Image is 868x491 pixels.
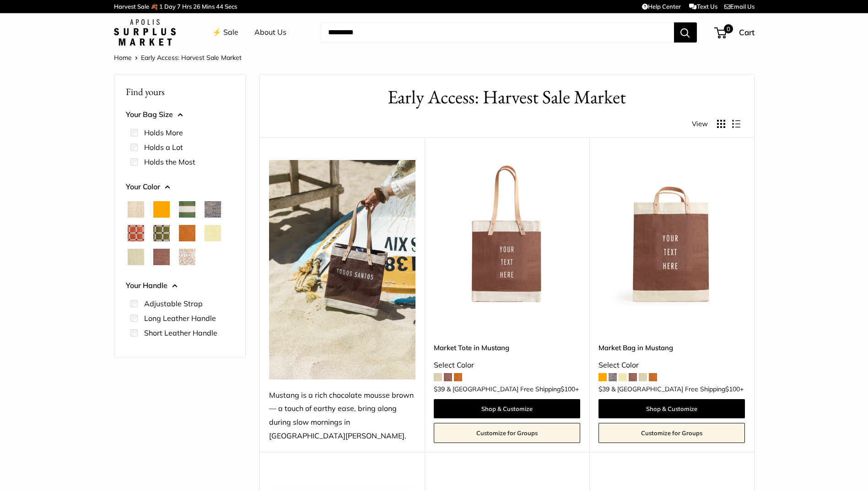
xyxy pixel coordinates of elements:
[434,358,580,372] div: Select Color
[717,120,725,128] button: Display products as grid
[182,3,192,10] span: Hrs
[598,342,745,353] a: Market Bag in Mustang
[179,201,195,218] button: Court Green
[598,160,745,306] a: Market Bag in MustangMarket Bag in Mustang
[715,25,755,40] a: 0 Cart
[126,279,234,293] button: Your Handle
[321,22,674,43] input: Search...
[114,53,132,62] a: Home
[141,53,242,62] span: Early Access: Harvest Sale Market
[269,389,415,443] div: Mustang is a rich chocolate mousse brown — a touch of earthy ease, bring along during slow mornin...
[212,26,238,39] a: ⚡️ Sale
[193,3,200,10] span: 26
[598,385,609,393] span: $39
[126,108,234,122] button: Your Bag Size
[598,423,745,443] a: Customize for Groups
[674,22,697,43] button: Search
[434,160,580,306] img: Market Tote in Mustang
[225,3,237,10] span: Secs
[126,180,234,194] button: Your Color
[114,19,176,46] img: Apolis: Surplus Market
[598,399,745,418] a: Shop & Customize
[434,160,580,306] a: Market Tote in MustangMarket Tote in Mustang
[598,358,745,372] div: Select Color
[177,3,181,10] span: 7
[434,342,580,353] a: Market Tote in Mustang
[159,3,163,10] span: 1
[254,26,286,39] a: About Us
[126,83,234,101] p: Find yours
[434,385,445,393] span: $39
[216,3,223,10] span: 44
[434,399,580,418] a: Shop & Customize
[689,3,717,10] a: Text Us
[598,160,745,306] img: Market Bag in Mustang
[179,249,195,265] button: White Porcelain
[144,142,183,153] label: Holds a Lot
[144,156,195,167] label: Holds the Most
[128,225,144,241] button: Chenille Window Brick
[114,52,242,64] nav: Breadcrumb
[739,27,755,37] span: Cart
[153,201,170,218] button: Orange
[447,386,579,392] span: & [GEOGRAPHIC_DATA] Free Shipping +
[205,201,221,218] button: Chambray
[144,327,217,338] label: Short Leather Handle
[144,298,203,309] label: Adjustable Strap
[144,313,216,324] label: Long Leather Handle
[723,24,733,33] span: 0
[724,3,755,10] a: Email Us
[202,3,215,10] span: Mins
[205,225,221,241] button: Daisy
[269,160,415,379] img: Mustang is a rich chocolate mousse brown — a touch of earthy ease, bring along during slow mornin...
[153,249,170,265] button: Mustang
[179,225,195,241] button: Cognac
[692,117,708,130] span: View
[611,386,744,392] span: & [GEOGRAPHIC_DATA] Free Shipping +
[732,120,740,128] button: Display products as list
[128,201,144,218] button: Natural
[561,385,575,393] span: $100
[642,3,681,10] a: Help Center
[434,423,580,443] a: Customize for Groups
[274,84,740,111] h1: Early Access: Harvest Sale Market
[164,3,176,10] span: Day
[128,249,144,265] button: Mint Sorbet
[153,225,170,241] button: Chenille Window Sage
[144,127,183,138] label: Holds More
[725,385,740,393] span: $100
